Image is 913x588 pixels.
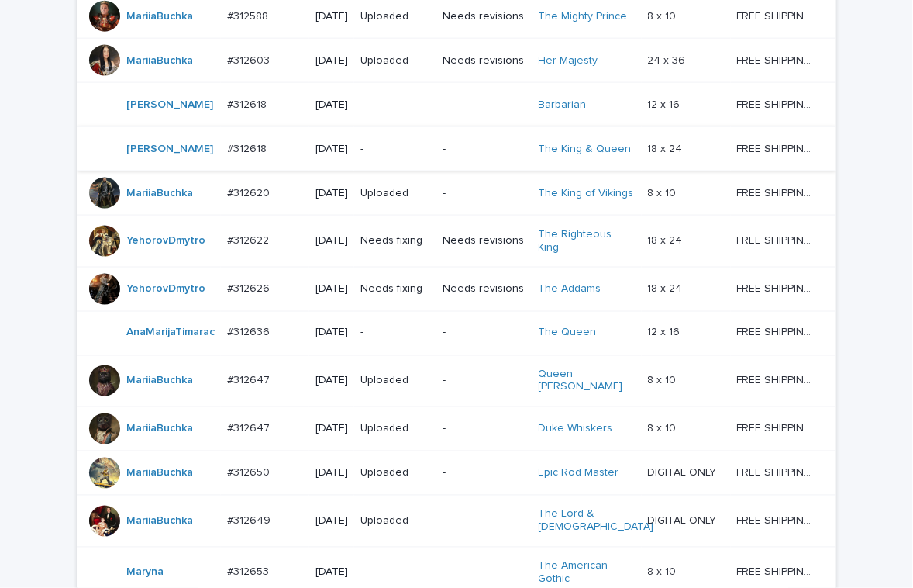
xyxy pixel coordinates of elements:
p: FREE SHIPPING - preview in 1-2 business days, after your approval delivery will take 5-10 b.d. [737,563,815,579]
tr: MariiaBuchka #312649#312649 [DATE]Uploaded-The Lord & [DEMOGRAPHIC_DATA] DIGITAL ONLYDIGITAL ONLY... [77,496,836,548]
tr: AnaMarijaTimarac #312636#312636 [DATE]--The Queen 12 x 1612 x 16 FREE SHIPPING - preview in 1-2 b... [77,311,836,355]
p: - [443,467,525,480]
tr: MariiaBuchka #312603#312603 [DATE]UploadedNeeds revisionsHer Majesty 24 x 3624 x 36 FREE SHIPPING... [77,38,836,82]
p: FREE SHIPPING - preview in 1-2 business days, after your approval delivery will take 5-10 b.d. [737,464,815,480]
p: FREE SHIPPING - preview in 1-2 business days, after your approval delivery will take 5-10 b.d. [737,140,815,156]
p: #312618 [227,95,270,112]
p: - [443,566,525,579]
p: #312636 [227,323,273,340]
a: YehorovDmytro [126,282,205,296]
a: Barbarian [539,99,587,112]
p: #312649 [227,512,274,528]
p: Uploaded [360,375,430,388]
a: The King of Vikings [539,187,634,200]
p: - [360,99,430,112]
p: #312650 [227,464,273,480]
p: Uploaded [360,54,430,67]
p: #312647 [227,372,273,388]
p: - [443,99,525,112]
p: Needs fixing [360,282,430,296]
p: FREE SHIPPING - preview in 1-2 business days, after your approval delivery will take 5-10 b.d. [737,184,815,200]
p: #312618 [227,140,270,156]
p: [DATE] [315,375,348,388]
p: [DATE] [315,10,348,23]
a: The Mighty Prince [539,10,628,23]
p: DIGITAL ONLY [648,464,720,480]
p: [DATE] [315,467,348,480]
a: [PERSON_NAME] [126,99,213,112]
p: [DATE] [315,515,348,528]
p: 8 x 10 [648,184,680,200]
p: 12 x 16 [648,95,684,112]
a: Her Majesty [539,54,598,67]
p: Uploaded [360,515,430,528]
p: 18 x 24 [648,140,686,156]
a: MariiaBuchka [126,515,193,528]
tr: MariiaBuchka #312647#312647 [DATE]Uploaded-Duke Whiskers 8 x 108 x 10 FREE SHIPPING - preview in ... [77,407,836,451]
p: [DATE] [315,187,348,200]
tr: [PERSON_NAME] #312618#312618 [DATE]--The King & Queen 18 x 2418 x 24 FREE SHIPPING - preview in 1... [77,126,836,171]
p: #312626 [227,279,273,296]
p: 12 x 16 [648,323,684,340]
p: Uploaded [360,423,430,436]
p: Uploaded [360,467,430,480]
p: FREE SHIPPING - preview in 1-2 business days, after your approval delivery will take 5-10 b.d. [737,231,815,247]
a: MariiaBuchka [126,187,193,200]
p: #312647 [227,420,273,436]
p: [DATE] [315,282,348,296]
a: MariiaBuchka [126,54,193,67]
p: #312603 [227,51,273,67]
p: [DATE] [315,143,348,156]
a: The Addams [539,282,601,296]
p: - [360,327,430,340]
p: FREE SHIPPING - preview in 1-2 business days, after your approval delivery will take 5-10 b.d. [737,420,815,436]
a: MariiaBuchka [126,375,193,388]
p: [DATE] [315,423,348,436]
a: The Queen [539,327,597,340]
p: - [443,143,525,156]
a: The American Gothic [539,560,636,586]
a: The King & Queen [539,143,632,156]
p: #312588 [227,7,271,23]
p: DIGITAL ONLY [648,512,720,528]
p: [DATE] [315,99,348,112]
tr: MariiaBuchka #312620#312620 [DATE]Uploaded-The King of Vikings 8 x 108 x 10 FREE SHIPPING - previ... [77,171,836,215]
a: MariiaBuchka [126,10,193,23]
p: FREE SHIPPING - preview in 1-2 business days, after your approval delivery will take 5-10 b.d. [737,279,815,296]
p: 18 x 24 [648,231,686,247]
a: [PERSON_NAME] [126,143,213,156]
p: 8 x 10 [648,372,680,388]
p: FREE SHIPPING - preview in 1-2 business days, after your approval delivery will take 5-10 b.d. [737,7,815,23]
a: Epic Rod Master [539,467,619,480]
p: #312653 [227,563,272,579]
tr: YehorovDmytro #312622#312622 [DATE]Needs fixingNeeds revisionsThe Righteous King 18 x 2418 x 24 F... [77,215,836,267]
tr: MariiaBuchka #312650#312650 [DATE]Uploaded-Epic Rod Master DIGITAL ONLYDIGITAL ONLY FREE SHIPPING... [77,451,836,496]
p: FREE SHIPPING - preview in 1-2 business days, after your approval delivery will take 5-10 b.d. [737,51,815,67]
p: - [443,515,525,528]
p: Needs revisions [443,10,525,23]
a: The Righteous King [539,228,636,254]
p: 8 x 10 [648,420,680,436]
p: FREE SHIPPING - preview in 1-2 business days, after your approval delivery will take 5-10 b.d. [737,95,815,112]
p: - [443,327,525,340]
a: Maryna [126,566,164,579]
p: Needs fixing [360,234,430,247]
p: FREE SHIPPING - preview in 1-2 business days, after your approval delivery will take 5-10 b.d. [737,323,815,340]
a: The Lord & [DEMOGRAPHIC_DATA] [539,508,654,534]
p: Needs revisions [443,234,525,247]
p: FREE SHIPPING - preview in 1-2 business days, after your approval delivery will take 5-10 b.d. [737,512,815,528]
tr: [PERSON_NAME] #312618#312618 [DATE]--Barbarian 12 x 1612 x 16 FREE SHIPPING - preview in 1-2 busi... [77,82,836,126]
p: - [443,375,525,388]
a: Duke Whiskers [539,423,613,436]
p: Needs revisions [443,282,525,296]
p: 24 x 36 [648,51,689,67]
a: YehorovDmytro [126,234,205,247]
p: #312622 [227,231,272,247]
p: Needs revisions [443,54,525,67]
p: 18 x 24 [648,279,686,296]
p: #312620 [227,184,273,200]
p: 8 x 10 [648,563,680,579]
a: AnaMarijaTimarac [126,327,215,340]
a: Queen [PERSON_NAME] [539,368,636,395]
p: [DATE] [315,327,348,340]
